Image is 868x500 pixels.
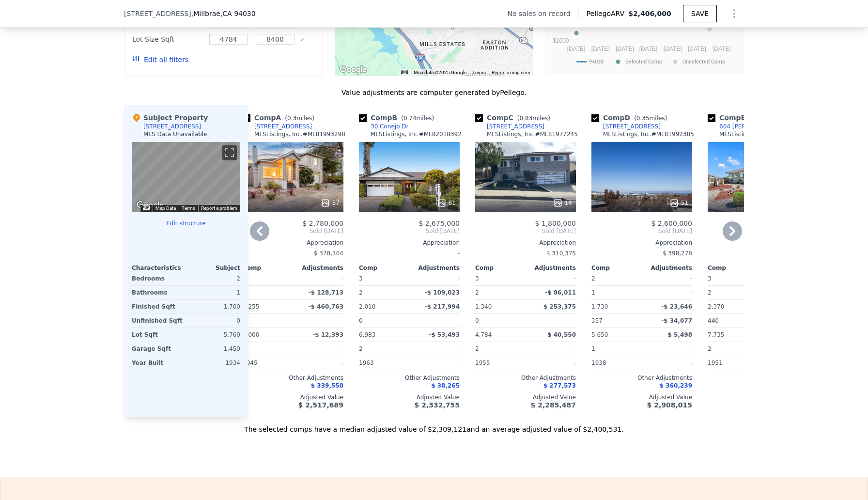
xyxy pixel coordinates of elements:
div: Other Adjustments [591,374,692,382]
div: 1955 [475,356,524,370]
div: - [295,314,343,328]
div: 0 [188,314,240,328]
div: - [644,286,692,299]
div: Map [132,142,240,212]
div: Adjusted Value [243,393,343,401]
div: Appreciation [359,239,460,247]
div: - [527,314,576,328]
div: Appreciation [243,239,343,247]
button: Keyboard shortcuts [143,205,150,210]
div: MLSListings, Inc. # ML81992385 [603,130,694,138]
span: $ 2,600,000 [651,219,692,227]
img: Google [134,199,166,212]
div: MLSListings, Inc. # ML81977245 [487,130,578,138]
div: 2 [243,286,291,299]
span: -$ 53,493 [429,331,460,338]
div: Subject [186,264,240,272]
div: Unfinished Sqft [132,314,184,328]
div: - [411,272,460,285]
a: Terms (opens in new tab) [472,70,486,75]
div: - [359,247,460,260]
text: [DATE] [616,46,634,52]
div: [STREET_ADDRESS] [254,123,312,130]
span: $ 2,285,487 [531,401,576,409]
div: [STREET_ADDRESS] [487,123,544,130]
span: 4,784 [475,331,492,338]
span: 6,983 [359,331,375,338]
span: -$ 128,713 [309,289,343,296]
div: MLSListings, Inc. # ML82018392 [371,130,462,138]
div: 2 [475,286,524,299]
span: -$ 12,393 [312,331,343,338]
div: Comp B [359,113,438,123]
a: Open this area in Google Maps (opens a new window) [134,199,166,212]
button: Toggle fullscreen view [222,145,237,160]
span: Sold [DATE] [708,227,808,235]
span: Map data ©2025 Google [414,70,466,75]
div: Garage Sqft [132,342,184,356]
span: $ 2,517,689 [298,401,343,409]
span: $ 2,908,015 [647,401,692,409]
div: Value adjustments are computer generated by Pellego . [124,88,744,97]
div: Other Adjustments [708,374,808,382]
div: Adjustments [409,264,460,272]
div: - [411,342,460,356]
div: Other Adjustments [475,374,576,382]
text: 94030 [589,59,604,65]
div: Adjustments [642,264,692,272]
span: -$ 34,077 [661,317,692,324]
text: $1000 [553,37,569,44]
div: Comp [591,264,642,272]
div: 1938 [591,356,640,370]
div: Appreciation [475,239,576,247]
span: , Millbrae [191,9,256,18]
button: SAVE [683,5,717,22]
span: $ 2,332,755 [415,401,460,409]
div: 1,450 [188,342,240,356]
button: Map Data [155,205,176,212]
span: -$ 23,646 [661,303,692,310]
div: Finished Sqft [132,300,184,313]
a: Report a problem [201,205,237,211]
div: 1945 [243,356,291,370]
span: ( miles) [281,115,318,122]
span: $ 277,573 [543,382,576,389]
span: $ 38,265 [431,382,460,389]
span: 0 [475,317,479,324]
div: [STREET_ADDRESS] [603,123,661,130]
span: $ 1,800,000 [535,219,576,227]
div: - [527,356,576,370]
button: Clear [300,38,304,42]
div: 1963 [359,356,407,370]
span: 7,735 [708,331,724,338]
span: $ 398,278 [663,250,692,257]
span: , CA 94030 [220,10,256,17]
span: $ 2,780,000 [302,219,343,227]
div: The selected comps have a median adjusted value of $2,309,121 and an average adjusted value of $2... [124,417,744,434]
div: 2 [359,286,407,299]
a: [STREET_ADDRESS] [475,123,544,130]
div: 51 [669,198,688,208]
span: [STREET_ADDRESS] [124,9,191,18]
div: - [411,356,460,370]
div: Adjustments [293,264,343,272]
span: 2 [475,345,479,352]
text: [DATE] [713,46,731,52]
div: Characteristics [132,264,186,272]
div: 57 [321,198,340,208]
div: - [644,272,692,285]
div: [STREET_ADDRESS] [143,123,201,130]
span: $ 5,498 [668,331,692,338]
div: No sales on record [507,9,578,18]
div: Bedrooms [132,272,184,285]
span: 0.3 [287,115,296,122]
text: Unselected Comp [682,59,725,65]
div: Adjustments [526,264,576,272]
text: [DATE] [591,46,610,52]
div: Bathrooms [132,286,184,299]
div: 1 [591,286,640,299]
div: Comp E [708,113,786,123]
span: -$ 86,011 [545,289,576,296]
text: [DATE] [664,46,682,52]
a: 604 [PERSON_NAME] Dr [708,123,789,130]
